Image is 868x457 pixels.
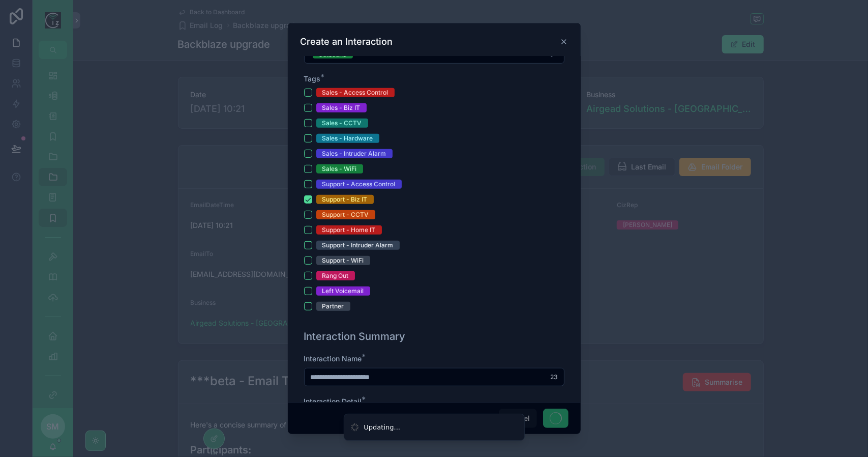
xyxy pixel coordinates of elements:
[322,210,369,219] div: Support - CCTV
[322,103,361,112] div: Sales - Biz IT
[364,422,401,433] div: Updating...
[322,180,396,189] div: Support - Access Control
[322,225,376,235] div: Support - Home IT
[322,287,364,296] div: Left Voicemail
[304,397,362,406] span: Interaction Detail
[304,354,362,363] span: Interaction Name
[322,271,349,280] div: Rang Out
[322,302,344,311] div: Partner
[322,241,394,250] div: Support - Intruder Alarm
[322,256,364,265] div: Support - WiFi
[304,329,406,344] h1: Interaction Summary
[322,164,357,174] div: Sales - WiFi
[322,195,368,204] div: Support - Biz IT
[304,74,321,83] span: Tags
[322,134,373,143] div: Sales - Hardware
[322,88,388,97] div: Sales - Access Control
[322,149,386,158] div: Sales - Intruder Alarm
[301,36,393,48] h3: Create an Interaction
[322,119,362,128] div: Sales - CCTV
